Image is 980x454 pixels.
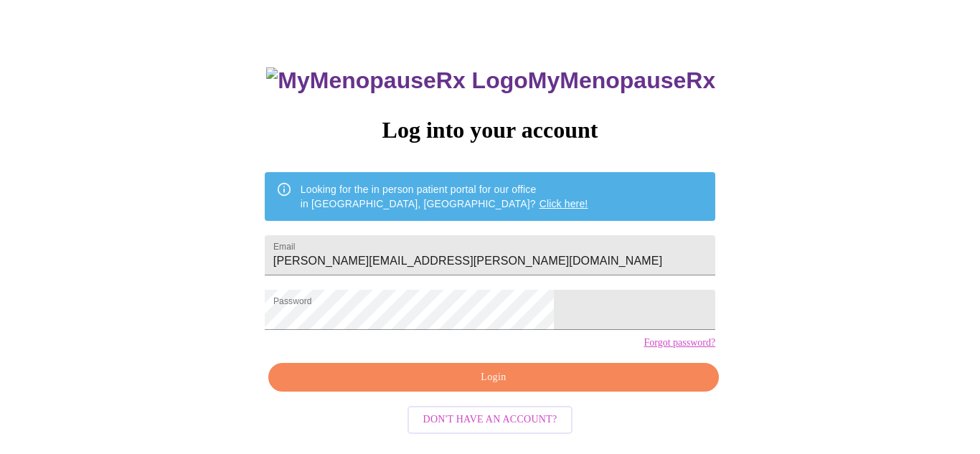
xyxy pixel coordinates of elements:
a: Don't have an account? [404,412,577,425]
h3: MyMenopauseRx [266,67,715,94]
a: Forgot password? [644,337,715,349]
button: Login [268,363,719,392]
h3: Log into your account [265,117,715,143]
div: Looking for the in person patient portal for our office in [GEOGRAPHIC_DATA], [GEOGRAPHIC_DATA]? [301,176,588,217]
a: Click here! [540,198,588,209]
button: Don't have an account? [407,406,573,434]
img: MyMenopauseRx Logo [266,67,527,94]
span: Don't have an account? [423,411,557,429]
span: Login [285,369,702,387]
